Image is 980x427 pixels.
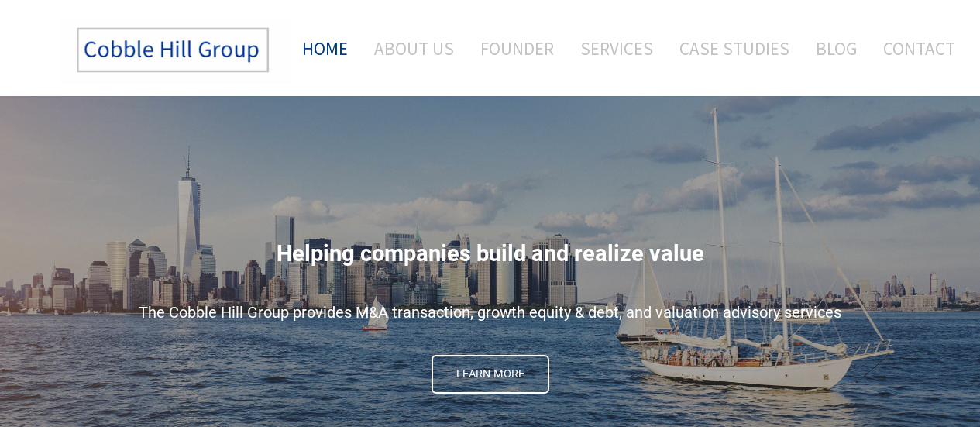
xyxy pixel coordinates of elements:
[433,356,548,392] span: Learn More
[277,240,704,267] span: Helping companies build and realize value
[569,16,665,81] a: Services
[59,16,291,84] img: The Cobble Hill Group LLC
[279,16,359,81] a: Home
[432,355,549,394] a: Learn More
[872,16,955,81] a: Contact
[139,303,841,322] span: The Cobble Hill Group provides M&A transaction, growth equity & debt, and valuation advisory serv...
[804,16,868,81] a: Blog
[668,16,801,81] a: Case Studies
[469,16,566,81] a: Founder
[363,16,466,81] a: About Us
